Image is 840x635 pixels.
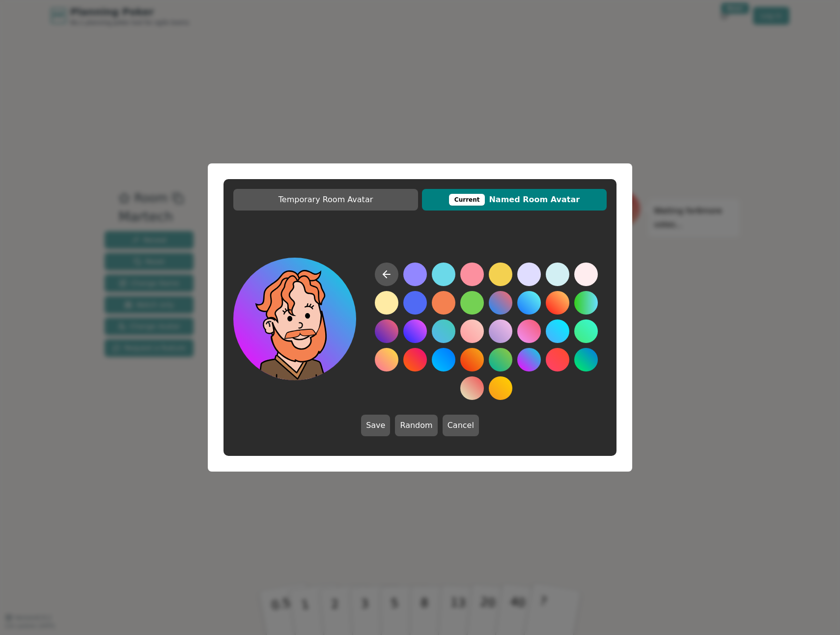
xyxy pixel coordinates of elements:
[449,194,485,206] div: This avatar will be displayed in dedicated rooms
[443,415,479,436] button: Cancel
[395,415,437,436] button: Random
[238,194,413,206] span: Temporary Room Avatar
[233,189,418,211] button: Temporary Room Avatar
[427,194,602,206] span: Named Room Avatar
[422,189,607,211] button: CurrentNamed Room Avatar
[361,415,390,436] button: Save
